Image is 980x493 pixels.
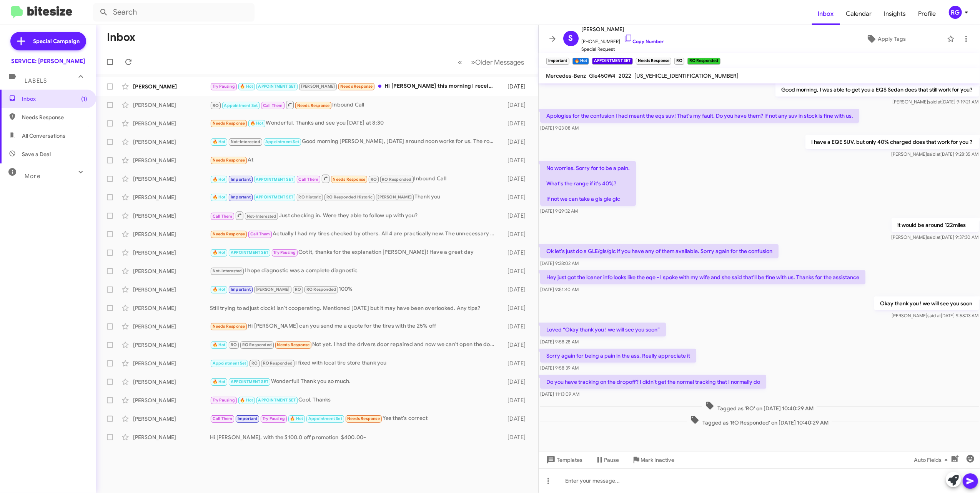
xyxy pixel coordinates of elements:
[213,103,219,108] span: RO
[133,83,210,90] div: [PERSON_NAME]
[891,234,978,240] span: [PERSON_NAME] [DATE] 9:37:30 AM
[702,401,817,412] span: Tagged as 'RO' on [DATE] 10:40:29 AM
[499,360,532,367] div: [DATE]
[213,121,245,126] span: Needs Response
[256,177,293,182] span: APPOINTMENT SET
[133,138,210,146] div: [PERSON_NAME]
[213,361,246,366] span: Appointment Set
[592,58,632,65] small: APPOINTMENT SET
[828,32,943,46] button: Apply Tags
[540,244,779,258] p: Ok let's just do a GLE/gls/glc if you have any of them available. Sorry again for the confusion
[22,150,51,158] span: Save a Deal
[687,415,832,426] span: Tagged as 'RO Responded' on [DATE] 10:40:29 AM
[540,286,579,292] span: [DATE] 9:51:40 AM
[231,177,251,182] span: Important
[454,54,467,70] button: Previous
[210,433,499,441] div: Hi [PERSON_NAME], with the $100.0 off promotion $400.00~
[250,121,263,126] span: 🔥 Hot
[308,416,342,421] span: Appointment Set
[210,304,499,312] div: Still trying to adjust clock! Isn't cooperating. Mentioned [DATE] but it may have been overlooked...
[604,453,619,467] span: Pause
[540,125,579,131] span: [DATE] 9:23:08 AM
[133,341,210,349] div: [PERSON_NAME]
[499,396,532,404] div: [DATE]
[133,193,210,201] div: [PERSON_NAME]
[210,414,499,423] div: Yes that's correct
[499,378,532,386] div: [DATE]
[454,54,529,70] nav: Page navigation example
[247,214,276,219] span: Not-Interested
[133,120,210,127] div: [PERSON_NAME]
[499,175,532,183] div: [DATE]
[775,83,978,97] p: Good morning, I was able to get you a EQS Sedan does that still work for you?
[213,342,226,347] span: 🔥 Hot
[572,58,589,65] small: 🔥 Hot
[674,58,684,65] small: RO
[25,173,40,180] span: More
[382,177,411,182] span: RO Responded
[133,360,210,367] div: [PERSON_NAME]
[635,72,739,79] span: [US_VEHICLE_IDENTIFICATION_NUMBER]
[326,195,373,200] span: RO Responded Historic
[624,38,664,44] a: Copy Number
[213,287,226,292] span: 🔥 Hot
[942,6,972,19] button: RG
[213,324,245,329] span: Needs Response
[499,101,532,109] div: [DATE]
[812,3,840,25] a: Inbox
[540,375,766,389] p: Do you have tracking on the dropoff? I didn't get the normal tracking that I normally do
[22,113,87,121] span: Needs Response
[928,99,942,105] span: said at
[499,138,532,146] div: [DATE]
[210,248,499,257] div: Got it, thanks for the explanation [PERSON_NAME]! Have a great day
[499,230,532,238] div: [DATE]
[210,340,499,349] div: Not yet. I had the drivers door repaired and now we can't open the door. My wife was trapped insi...
[133,212,210,220] div: [PERSON_NAME]
[371,177,377,182] span: RO
[263,103,283,108] span: Call Them
[626,453,681,467] button: Mark Inactive
[263,416,285,421] span: Try Pausing
[210,137,499,146] div: Good morning [PERSON_NAME], [DATE] around noon works for us. The routine service will be around 5...
[210,156,499,165] div: At
[258,398,296,403] span: APPOINTMENT SET
[297,103,330,108] span: Needs Response
[290,416,303,421] span: 🔥 Hot
[908,453,957,467] button: Auto Fields
[878,3,912,25] span: Insights
[499,286,532,293] div: [DATE]
[805,135,978,149] p: I have a EQE SUV, but only 40% charged does that work for you ?
[912,3,942,25] a: Profile
[927,313,941,318] span: said at
[840,3,878,25] a: Calendar
[250,232,270,237] span: Call Them
[231,342,237,347] span: RO
[210,230,499,238] div: Actually I had my tires checked by others. All 4 are practically new. The unnecessary call out fo...
[333,177,366,182] span: Needs Response
[499,157,532,164] div: [DATE]
[499,120,532,127] div: [DATE]
[540,270,865,284] p: Hey just got the loaner info looks like the eqe - I spoke with my wife and she said that'll be fi...
[231,139,260,144] span: Not-Interested
[927,151,940,157] span: said at
[687,58,720,65] small: RO Responded
[499,415,532,423] div: [DATE]
[210,211,499,220] div: Just checking in. Were they able to follow up with you?
[891,151,978,157] span: [PERSON_NAME] [DATE] 9:28:35 AM
[927,234,940,240] span: said at
[11,57,85,65] div: SERVICE: [PERSON_NAME]
[582,45,664,53] span: Special Request
[273,250,296,255] span: Try Pausing
[569,32,573,45] span: S
[892,99,978,105] span: [PERSON_NAME] [DATE] 9:19:21 AM
[238,416,258,421] span: Important
[210,100,499,110] div: Inbound Call
[213,139,226,144] span: 🔥 Hot
[476,58,524,67] span: Older Messages
[499,249,532,256] div: [DATE]
[133,378,210,386] div: [PERSON_NAME]
[22,95,87,103] span: Inbox
[892,313,978,318] span: [PERSON_NAME] [DATE] 9:58:13 AM
[914,453,951,467] span: Auto Fields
